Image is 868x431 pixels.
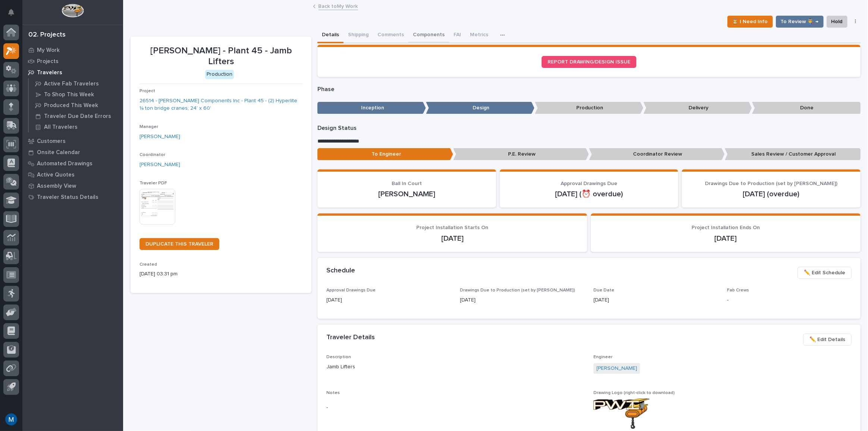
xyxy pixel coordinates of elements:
p: [DATE] 03:31 pm [140,270,303,278]
p: [PERSON_NAME] - Plant 45 - Jamb Lifters [140,46,303,67]
button: ✏️ Edit Schedule [798,267,852,279]
a: Travelers [22,67,123,78]
p: [DATE] [326,234,578,243]
h2: Traveler Details [326,334,375,342]
p: Design [426,102,535,114]
p: Assembly View [37,183,76,190]
span: ✏️ Edit Schedule [804,268,845,277]
p: [PERSON_NAME] [326,190,487,199]
span: To Review 👨‍🏭 → [781,17,819,26]
div: 02. Projects [28,31,66,39]
button: FAI [449,28,466,43]
span: Drawing Logo (right-click to download) [593,391,675,395]
span: Traveler PDF [140,181,167,185]
span: REPORT DRAWING/DESIGN ISSUE [548,59,630,65]
p: Onsite Calendar [37,149,80,156]
p: Active Quotes [37,172,75,178]
span: Drawings Due to Production (set by [PERSON_NAME]) [460,288,575,293]
a: All Travelers [29,122,123,132]
a: Produced This Week [29,100,123,110]
p: Travelers [37,69,62,76]
p: - [727,296,852,304]
p: Projects [37,58,59,65]
a: To Shop This Week [29,89,123,100]
span: Description [326,355,351,359]
p: Done [752,102,861,114]
a: Onsite Calendar [22,147,123,158]
a: Customers [22,135,123,147]
span: Notes [326,391,340,395]
p: P.E. Review [453,148,589,160]
span: Approval Drawings Due [561,181,617,186]
a: REPORT DRAWING/DESIGN ISSUE [542,56,636,68]
span: Engineer [593,355,612,359]
a: [PERSON_NAME] [140,161,180,169]
a: Assembly View [22,180,123,191]
a: Back toMy Work [319,1,358,10]
button: Comments [373,28,408,43]
span: Created [140,262,157,267]
a: Active Quotes [22,169,123,180]
p: Automated Drawings [37,160,93,167]
p: To Shop This Week [44,91,94,98]
div: Production [205,70,234,79]
span: Project [140,89,155,93]
img: JyayId8--RC-E0_6IJ6lkQRJ1mAU8eiLIqZ3ReLTcR0 [593,399,649,429]
p: - [326,404,585,412]
p: [DATE] (⏰ overdue) [509,190,670,199]
span: Fab Crews [727,288,749,293]
button: ⏳ I Need Info [727,16,773,28]
p: Jamb Lifters [326,363,585,371]
p: Traveler Due Date Errors [44,113,111,120]
p: Sales Review / Customer Approval [725,148,861,160]
button: Hold [827,16,847,28]
p: Inception [317,102,426,114]
p: To Engineer [317,148,453,160]
button: Metrics [466,28,493,43]
p: [DATE] [593,296,718,304]
span: Drawings Due to Production (set by [PERSON_NAME]) [705,181,837,186]
p: Production [535,102,643,114]
a: My Work [22,44,123,56]
span: Due Date [593,288,614,293]
button: Shipping [344,28,373,43]
p: Traveler Status Details [37,194,98,201]
a: Active Fab Travelers [29,78,123,89]
button: To Review 👨‍🏭 → [776,16,824,28]
p: [DATE] [460,296,585,304]
button: users-avatar [3,412,19,427]
span: Coordinator [140,153,165,157]
button: Details [317,28,344,43]
a: Projects [22,56,123,67]
a: [PERSON_NAME] [596,365,637,372]
p: My Work [37,47,60,54]
span: Ball In Court [392,181,422,186]
a: Traveler Status Details [22,191,123,203]
a: Automated Drawings [22,158,123,169]
a: Traveler Due Date Errors [29,111,123,121]
img: Workspace Logo [62,4,84,18]
span: Project Installation Starts On [416,225,488,230]
h2: Schedule [326,267,355,275]
p: Customers [37,138,66,145]
a: 26514 - [PERSON_NAME] Components Inc - Plant 45 - (2) Hyperlite ¼ ton bridge cranes; 24’ x 60’ [140,97,303,113]
p: Design Status [317,125,861,132]
div: Notifications [9,9,19,21]
p: [DATE] [326,296,451,304]
span: Approval Drawings Due [326,288,376,293]
span: Manager [140,125,158,129]
button: ✏️ Edit Details [803,334,852,346]
p: Coordinator Review [589,148,725,160]
span: ⏳ I Need Info [732,17,768,26]
span: DUPLICATE THIS TRAVELER [145,241,213,247]
p: All Travelers [44,124,78,131]
span: Project Installation Ends On [692,225,760,230]
a: DUPLICATE THIS TRAVELER [140,238,219,250]
span: ✏️ Edit Details [809,335,845,344]
p: Active Fab Travelers [44,81,99,87]
p: Delivery [643,102,752,114]
p: [DATE] [600,234,852,243]
p: [DATE] (overdue) [691,190,852,199]
p: Phase [317,86,861,93]
a: [PERSON_NAME] [140,133,180,141]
